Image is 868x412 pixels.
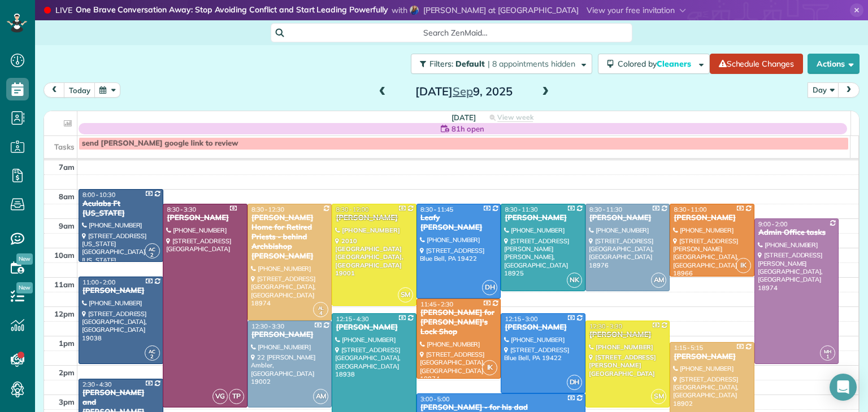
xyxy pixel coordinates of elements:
[736,258,751,273] span: IK
[229,389,244,404] span: TP
[808,82,839,98] button: Day
[82,139,238,148] span: send [PERSON_NAME] google link to review
[212,389,228,404] span: VG
[82,286,160,296] div: [PERSON_NAME]
[405,54,592,74] a: Filters: Default | 8 appointments hidden
[16,253,33,265] span: New
[598,54,710,74] button: Colored byCleaners
[423,5,579,15] span: [PERSON_NAME] at [GEOGRAPHIC_DATA]
[335,323,413,332] div: [PERSON_NAME]
[82,199,160,218] div: Aculabs Ft [US_STATE]
[567,273,582,288] span: NK
[145,250,159,261] small: 2
[504,323,582,332] div: [PERSON_NAME]
[393,85,535,98] h2: [DATE] 9, 2025
[251,322,284,330] span: 12:30 - 3:30
[64,82,96,98] button: today
[673,213,751,223] div: [PERSON_NAME]
[54,280,75,289] span: 11am
[488,59,575,69] span: | 8 appointments hidden
[420,300,453,308] span: 11:45 - 2:30
[59,397,75,406] span: 3pm
[674,205,706,213] span: 8:30 - 11:00
[251,205,284,213] span: 8:30 - 12:30
[618,59,695,69] span: Colored by
[336,315,368,323] span: 12:15 - 4:30
[167,205,196,213] span: 8:30 - 3:30
[657,59,693,69] span: Cleaners
[429,59,453,69] span: Filters:
[482,360,497,375] span: IK
[314,308,328,319] small: 4
[420,308,498,337] div: [PERSON_NAME] for [PERSON_NAME]'s Lock Shop
[335,213,413,223] div: [PERSON_NAME]
[251,213,329,261] div: [PERSON_NAME] Home for Retired Priests - behind Archbishop [PERSON_NAME]
[149,348,155,354] span: AC
[398,287,413,303] span: SM
[824,348,832,354] span: MH
[589,330,667,340] div: [PERSON_NAME]
[758,228,836,238] div: Admin Office tasks
[453,84,473,98] span: Sep
[59,163,75,172] span: 7am
[318,305,324,311] span: AL
[482,280,497,295] span: DH
[59,192,75,201] span: 8am
[808,54,860,74] button: Actions
[420,395,450,403] span: 3:00 - 5:00
[59,339,75,348] span: 1pm
[83,191,115,199] span: 8:00 - 10:30
[59,221,75,230] span: 9am
[76,5,388,16] strong: One Brave Conversation Away: Stop Avoiding Conflict and Start Leading Powerfully
[83,278,115,286] span: 11:00 - 2:00
[420,213,498,233] div: Leafy [PERSON_NAME]
[504,213,582,223] div: [PERSON_NAME]
[452,123,484,134] span: 81h open
[145,352,159,362] small: 2
[166,213,244,223] div: [PERSON_NAME]
[651,273,666,288] span: AM
[821,352,835,362] small: 1
[505,315,537,323] span: 12:15 - 3:00
[651,389,666,404] span: SM
[16,282,33,293] span: New
[54,251,75,260] span: 10am
[674,344,703,352] span: 1:15 - 5:15
[673,352,751,362] div: [PERSON_NAME]
[758,220,788,228] span: 9:00 - 2:00
[589,322,622,330] span: 12:30 - 3:30
[411,54,592,74] button: Filters: Default | 8 appointments hidden
[589,213,667,223] div: [PERSON_NAME]
[59,368,75,377] span: 2pm
[392,5,407,15] span: with
[567,375,582,390] span: DH
[838,82,860,98] button: next
[830,374,857,401] div: Open Intercom Messenger
[497,113,533,122] span: View week
[83,380,112,388] span: 2:30 - 4:30
[410,6,419,15] img: jeannie-henderson-8c0b8e17d8c72ca3852036336dec5ecdcaaf3d9fcbc0b44e9e2dbcca85b7ceab.jpg
[420,205,453,213] span: 8:30 - 11:45
[455,59,485,69] span: Default
[149,246,155,252] span: AC
[336,205,368,213] span: 8:30 - 12:00
[44,82,65,98] button: prev
[251,330,329,340] div: [PERSON_NAME]
[505,205,537,213] span: 8:30 - 11:30
[589,205,622,213] span: 8:30 - 11:30
[710,54,803,74] a: Schedule Changes
[313,389,328,404] span: AM
[452,113,476,122] span: [DATE]
[54,309,75,318] span: 12pm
